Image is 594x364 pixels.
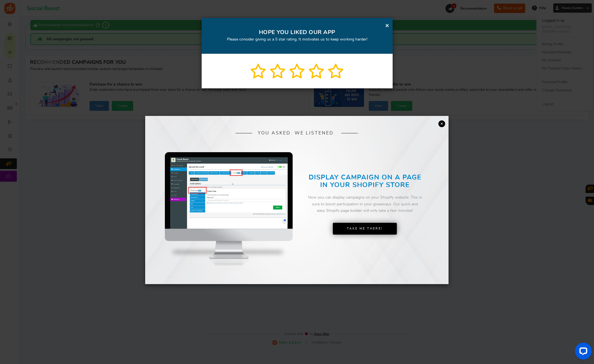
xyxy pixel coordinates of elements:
[570,340,594,364] iframe: LiveChat chat widget
[258,131,336,136] span: YOU ASKED. WE LISTENED.
[333,223,397,235] a: Take Me There!
[308,194,422,214] div: Now you can display campaigns on your Shopify website. This is sure to boost participation in you...
[438,120,445,127] a: ×
[308,174,422,189] h2: DISPLAY CAMPAIGN ON A PAGE IN YOUR SHOPIFY STORE
[170,157,288,229] img: screenshot
[165,152,293,282] img: mockup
